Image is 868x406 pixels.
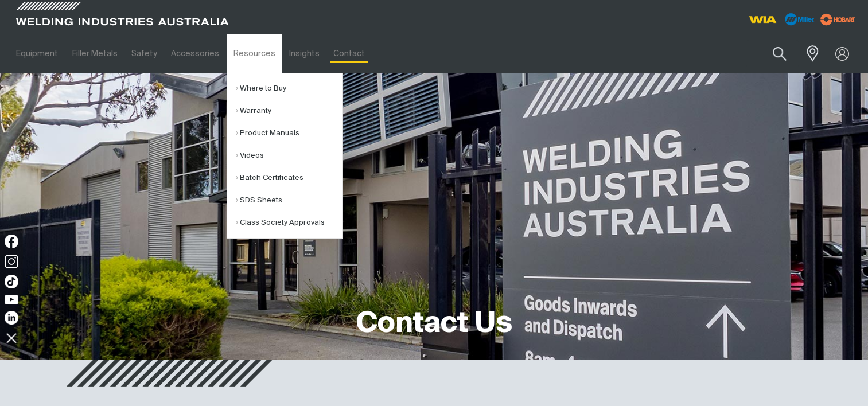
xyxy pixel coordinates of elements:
a: Batch Certificates [236,167,342,189]
a: Insights [282,34,326,73]
a: SDS Sheets [236,189,342,212]
img: TikTok [5,275,18,288]
img: Instagram [5,255,18,268]
a: Accessories [164,34,226,73]
a: Contact [326,34,372,73]
a: Resources [227,34,282,73]
nav: Main [9,34,647,73]
a: Class Society Approvals [236,212,342,234]
a: Where to Buy [236,77,342,100]
h1: Contact Us [356,306,512,343]
img: LinkedIn [5,311,18,325]
ul: Resources Submenu [227,73,343,239]
img: miller [817,11,859,28]
a: Product Manuals [236,122,342,145]
img: YouTube [5,295,18,304]
a: Equipment [9,34,65,73]
a: Warranty [236,100,342,122]
a: Videos [236,145,342,167]
input: Product name or item number... [746,40,799,67]
img: hide socials [2,328,21,348]
img: Facebook [5,235,18,248]
a: Filler Metals [65,34,124,73]
a: Safety [124,34,164,73]
button: Search products [760,40,799,67]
